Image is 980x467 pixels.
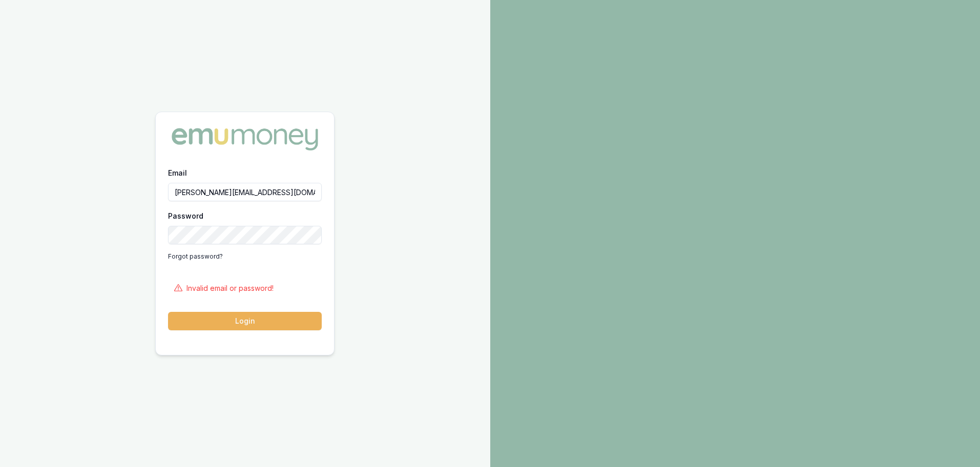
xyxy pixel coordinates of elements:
img: Emu Money [168,124,322,154]
button: Login [168,312,322,330]
label: Email [168,168,187,177]
a: Forgot password? [168,248,223,265]
p: Invalid email or password! [186,283,274,293]
label: Password [168,211,203,220]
